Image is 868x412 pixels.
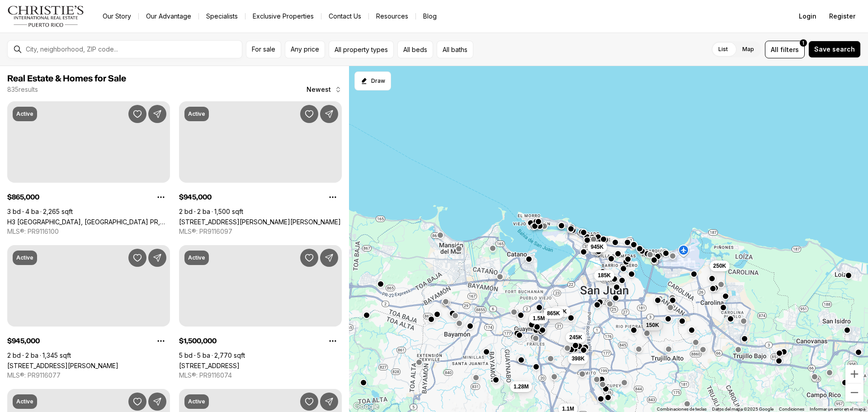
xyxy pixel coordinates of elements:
[179,362,240,369] a: 13 CALLE, GUAYNABO PR, 00966
[598,272,611,279] span: 185K
[307,86,331,93] span: Newest
[569,334,582,341] span: 245K
[252,46,275,53] span: For sale
[354,71,391,90] button: Start drawing
[329,41,394,58] button: All property types
[793,7,822,25] button: Login
[320,249,338,267] button: Share Property
[713,262,726,270] span: 250K
[568,353,588,364] button: 398K
[591,243,604,251] span: 945K
[7,86,38,93] p: 835 results
[642,320,663,331] button: 150K
[7,218,170,226] a: H3 CAPARRA HILLS, GUAYNABO PR, 00966
[285,41,325,58] button: Any price
[829,13,855,20] span: Register
[416,10,444,23] a: Blog
[16,110,33,118] p: Active
[188,110,205,118] p: Active
[128,249,146,267] button: Save Property: 1477 ASHFORD AVE #2206
[179,218,341,226] a: 305 VILLAMIL #1712, SAN JUAN PR, 00907
[735,41,761,57] label: Map
[320,393,338,411] button: Share Property
[824,7,861,25] button: Register
[300,105,318,123] button: Save Property: 305 VILLAMIL #1712
[128,105,146,123] button: Save Property: H3 CAPARRA HILLS
[533,315,545,322] span: 1.5M
[397,41,433,58] button: All beds
[554,308,567,315] span: 235K
[16,398,33,405] p: Active
[245,10,321,23] a: Exclusive Properties
[148,249,166,267] button: Share Property
[802,39,804,47] span: 1
[188,398,205,405] p: Active
[320,105,338,123] button: Share Property
[321,10,368,23] button: Contact Us
[139,10,198,23] a: Our Advantage
[566,332,586,343] button: 245K
[711,41,735,57] label: List
[571,355,585,362] span: 398K
[437,41,473,58] button: All baths
[246,41,281,58] button: For sale
[550,306,571,317] button: 235K
[324,188,342,206] button: Property options
[808,41,861,58] button: Save search
[152,332,170,350] button: Property options
[188,254,205,261] p: Active
[765,41,805,58] button: Allfilters1
[300,249,318,267] button: Save Property: 13 CALLE
[543,308,564,319] button: 865K
[324,332,342,350] button: Property options
[646,322,659,329] span: 150K
[95,10,138,23] a: Our Story
[771,45,778,54] span: All
[152,188,170,206] button: Property options
[710,260,730,271] button: 250K
[594,270,614,281] button: 185K
[587,242,608,252] button: 945K
[16,254,33,261] p: Active
[712,407,774,412] span: Datos del mapa ©2025 Google
[148,105,166,123] button: Share Property
[291,46,319,53] span: Any price
[148,393,166,411] button: Share Property
[199,10,245,23] a: Specialists
[814,46,855,53] span: Save search
[514,383,528,390] span: 1.28M
[529,313,548,324] button: 1.5M
[780,45,799,54] span: filters
[128,393,146,411] button: Save Property: 162 St. MONTEAZUL #162
[301,81,347,99] button: Newest
[369,10,415,23] a: Resources
[510,381,532,392] button: 1.28M
[7,362,118,369] a: 1477 ASHFORD AVE #2206, SAN JUAN PR, 00907
[300,393,318,411] button: Save Property: 40 CAMINO COQUI, BEVERLY HILLS
[7,74,126,83] span: Real Estate & Homes for Sale
[547,310,560,317] span: 865K
[799,13,816,20] span: Login
[7,5,85,27] img: logo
